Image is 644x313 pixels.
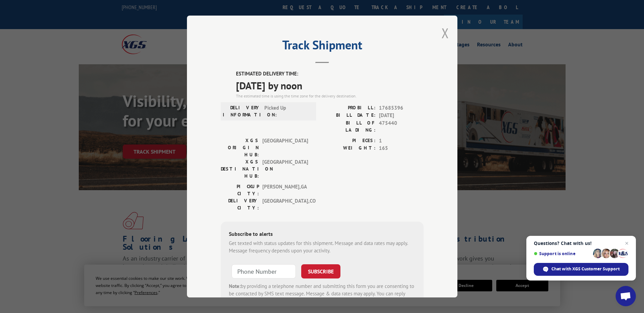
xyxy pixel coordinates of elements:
div: by providing a telephone number and submitting this form you are consenting to be contacted by SM... [229,283,415,306]
label: XGS DESTINATION HUB: [221,158,259,180]
span: Questions? Chat with us! [534,241,628,246]
label: DELIVERY CITY: [221,197,259,211]
div: Open chat [616,286,636,306]
span: Chat with XGS Customer Support [551,266,620,272]
label: BILL DATE: [322,112,376,119]
input: Phone Number [232,264,296,278]
label: PROBILL: [322,104,376,112]
div: Subscribe to alerts [229,230,415,240]
label: WEIGHT: [322,144,376,152]
label: BILL OF LADING: [322,119,376,134]
span: [GEOGRAPHIC_DATA] [262,137,308,158]
span: 165 [379,144,424,152]
strong: Note: [229,283,241,289]
label: PICKUP CITY: [221,183,259,197]
label: PIECES: [322,137,376,145]
span: 1 [379,137,424,145]
label: ESTIMATED DELIVERY TIME: [236,70,424,78]
h2: Track Shipment [221,40,424,53]
span: [DATE] [379,112,424,119]
span: Support is online [534,251,591,256]
label: DELIVERY INFORMATION: [223,104,261,118]
span: [PERSON_NAME] , GA [262,183,308,197]
div: Chat with XGS Customer Support [534,263,628,276]
div: Get texted with status updates for this shipment. Message and data rates may apply. Message frequ... [229,240,415,255]
label: XGS ORIGIN HUB: [221,137,259,158]
button: SUBSCRIBE [301,264,340,278]
span: 17685396 [379,104,424,112]
span: Close chat [623,239,631,247]
span: [DATE] by noon [236,78,424,93]
span: [GEOGRAPHIC_DATA] , CO [262,197,308,211]
span: [GEOGRAPHIC_DATA] [262,158,308,180]
button: Close modal [442,24,449,42]
span: Picked Up [264,104,310,118]
div: The estimated time is using the time zone for the delivery destination. [236,93,424,99]
span: 475440 [379,119,424,134]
